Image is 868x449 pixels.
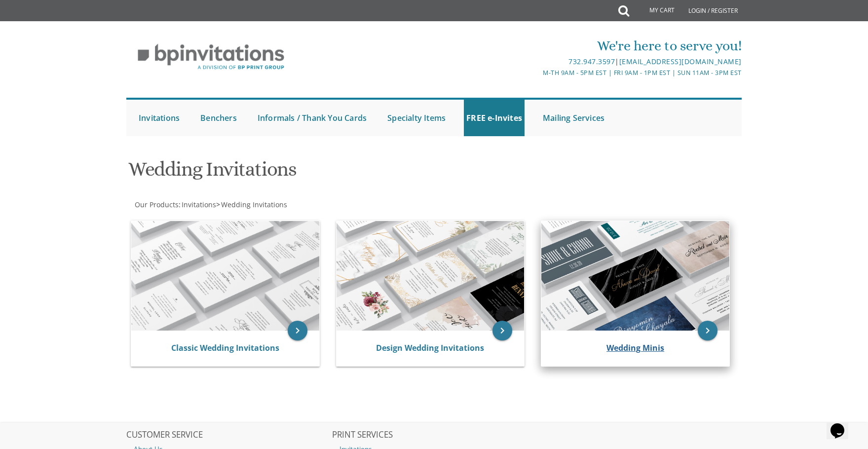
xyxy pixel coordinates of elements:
img: Design Wedding Invitations [337,221,525,331]
a: Design Wedding Invitations [376,342,484,353]
div: We're here to serve you! [332,36,742,56]
span: Invitations [182,200,216,209]
a: keyboard_arrow_right [288,321,307,340]
img: Classic Wedding Invitations [131,221,319,331]
h1: Wedding Invitations [128,158,531,187]
h2: CUSTOMER SERVICE [126,430,331,440]
span: > [216,200,287,209]
a: Our Products [134,200,179,209]
span: Wedding Invitations [221,200,287,209]
a: FREE e-Invites [464,100,525,136]
img: Wedding Minis [541,221,729,331]
a: [EMAIL_ADDRESS][DOMAIN_NAME] [619,57,742,66]
a: Informals / Thank You Cards [255,100,369,136]
a: Wedding Minis [606,342,664,353]
a: Invitations [136,100,182,136]
a: Specialty Items [385,100,448,136]
img: BP Invitation Loft [126,37,296,77]
a: Classic Wedding Invitations [171,342,279,353]
div: M-Th 9am - 5pm EST | Fri 9am - 1pm EST | Sun 11am - 3pm EST [332,68,742,78]
div: : [126,200,434,210]
a: Mailing Services [540,100,607,136]
a: keyboard_arrow_right [492,321,512,340]
a: 732.947.3597 [568,57,615,66]
a: Invitations [181,200,216,209]
a: keyboard_arrow_right [698,321,717,340]
h2: PRINT SERVICES [332,430,536,440]
iframe: chat widget [827,410,858,439]
a: My Cart [628,1,681,21]
a: Wedding Invitations [220,200,287,209]
div: | [332,56,742,68]
a: Benchers [198,100,239,136]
